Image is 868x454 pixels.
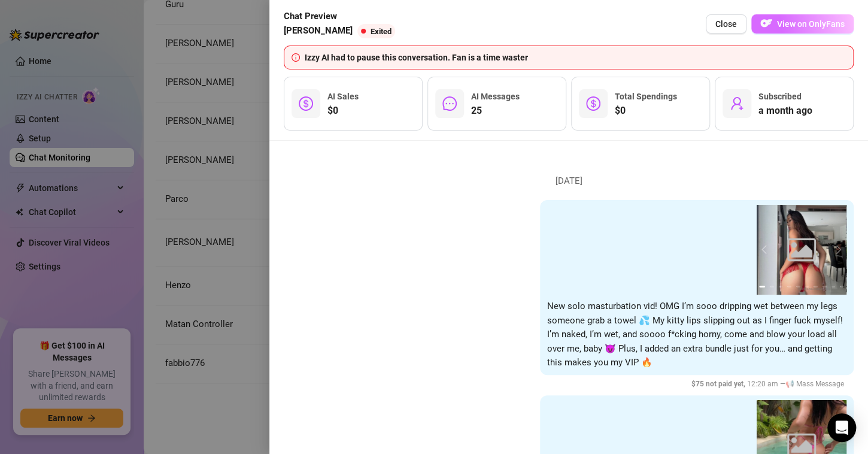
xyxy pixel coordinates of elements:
button: 10 [840,286,844,287]
span: Total Spendings [615,92,677,101]
span: AI Messages [471,92,520,101]
span: dollar [299,96,313,111]
button: Close [706,14,746,34]
span: message [442,96,457,111]
span: [PERSON_NAME] [284,24,353,38]
button: 4 [787,286,791,287]
span: Close [715,19,737,29]
span: View on OnlyFans [777,19,845,29]
button: prev [761,245,771,255]
button: 7 [814,286,818,287]
span: 12:20 am — [691,380,848,388]
span: dollar [586,96,600,111]
button: 3 [779,286,783,287]
img: OF [760,17,772,29]
span: info-circle [292,53,300,62]
span: Subscribed [758,92,802,101]
span: $ 75 not paid yet , [691,380,747,388]
span: New solo masturbation vid! OMG I’m sooo dripping wet between my legs someone grab a towel 💦 My ki... [547,301,843,368]
button: next [832,245,842,255]
button: 6 [805,286,809,287]
span: a month ago [758,104,812,118]
span: Chat Preview [284,10,400,24]
span: 25 [471,104,520,118]
button: 5 [796,286,800,287]
div: Open Intercom Messenger [827,413,856,442]
button: 2 [770,286,774,287]
span: $0 [327,104,359,118]
span: AI Sales [327,92,359,101]
span: [DATE] [547,174,591,189]
div: Izzy AI had to pause this conversation. Fan is a time waster [305,51,846,64]
button: 8 [823,286,827,287]
span: user-add [730,96,744,111]
a: OFView on OnlyFans [751,14,854,34]
span: 📢 Mass Message [785,380,844,388]
button: OFView on OnlyFans [751,14,854,34]
button: 9 [831,286,836,287]
span: Exited [371,27,391,36]
span: $0 [615,104,677,118]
